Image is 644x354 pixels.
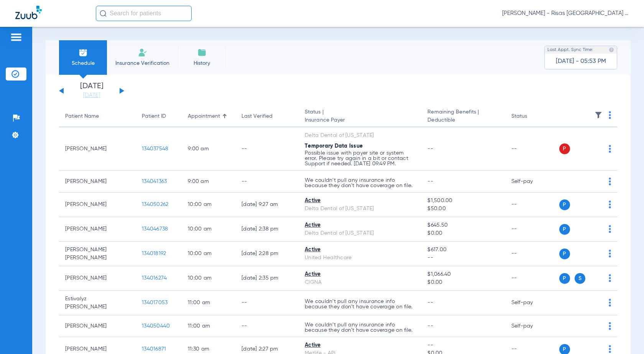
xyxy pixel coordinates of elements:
[59,291,136,315] td: Estivalyz [PERSON_NAME]
[299,106,421,127] th: Status |
[305,254,415,262] div: United Healthcare
[606,317,644,354] div: Chat Widget
[427,229,499,237] span: $0.00
[10,33,22,42] img: hamburger-icon
[505,266,557,291] td: --
[59,242,136,266] td: [PERSON_NAME] [PERSON_NAME]
[100,10,107,17] img: Search Icon
[305,143,363,149] span: Temporary Data Issue
[609,145,611,153] img: group-dot-blue.svg
[59,171,136,193] td: [PERSON_NAME]
[142,202,168,207] span: 134050262
[69,92,115,99] a: [DATE]
[235,171,299,193] td: --
[505,315,557,337] td: Self-pay
[427,179,433,184] span: --
[305,341,415,349] div: Active
[305,221,415,229] div: Active
[427,300,433,305] span: --
[182,217,235,242] td: 10:00 AM
[182,127,235,171] td: 9:00 AM
[59,217,136,242] td: [PERSON_NAME]
[182,315,235,337] td: 11:00 AM
[559,143,570,154] span: P
[427,197,499,205] span: $1,500.00
[197,48,207,57] img: History
[79,48,88,57] img: Schedule
[138,48,147,57] img: Manual Insurance Verification
[188,112,229,120] div: Appointment
[305,150,415,166] p: Possible issue with payer site or system error. Please try again in a bit or contact Support if n...
[182,171,235,193] td: 9:00 AM
[113,59,172,67] span: Insurance Verification
[142,179,167,184] span: 134041363
[142,323,170,329] span: 134050440
[65,112,99,120] div: Patient Name
[242,112,292,120] div: Last Verified
[305,246,415,254] div: Active
[609,274,611,282] img: group-dot-blue.svg
[609,201,611,208] img: group-dot-blue.svg
[427,146,433,151] span: --
[142,275,167,281] span: 134016274
[59,193,136,217] td: [PERSON_NAME]
[427,116,499,124] span: Deductible
[609,250,611,257] img: group-dot-blue.svg
[235,291,299,315] td: --
[188,112,220,120] div: Appointment
[559,273,570,284] span: P
[242,112,273,120] div: Last Verified
[505,242,557,266] td: --
[235,242,299,266] td: [DATE] 2:28 PM
[235,266,299,291] td: [DATE] 2:35 PM
[609,178,611,185] img: group-dot-blue.svg
[305,299,415,310] p: We couldn’t pull any insurance info because they don’t have coverage on file.
[505,127,557,171] td: --
[609,299,611,306] img: group-dot-blue.svg
[547,46,593,54] span: Last Appt. Sync Time:
[556,58,606,65] span: [DATE] - 05:53 PM
[609,225,611,233] img: group-dot-blue.svg
[305,116,415,124] span: Insurance Payer
[559,249,570,259] span: P
[305,178,415,188] p: We couldn’t pull any insurance info because they don’t have coverage on file.
[182,242,235,266] td: 10:00 AM
[305,322,415,333] p: We couldn’t pull any insurance info because they don’t have coverage on file.
[69,82,115,99] li: [DATE]
[305,205,415,213] div: Delta Dental of [US_STATE]
[142,146,168,151] span: 134037548
[142,300,168,305] span: 134017053
[427,254,499,262] span: --
[505,193,557,217] td: --
[427,246,499,254] span: $617.00
[184,59,220,67] span: History
[59,127,136,171] td: [PERSON_NAME]
[59,315,136,337] td: [PERSON_NAME]
[427,270,499,278] span: $1,066.40
[235,315,299,337] td: --
[305,278,415,286] div: CIGNA
[427,323,433,329] span: --
[575,273,585,284] span: S
[182,266,235,291] td: 10:00 AM
[609,111,611,119] img: group-dot-blue.svg
[142,226,168,232] span: 134046738
[609,47,614,53] img: last sync help info
[595,111,602,119] img: filter.svg
[421,106,505,127] th: Remaining Benefits |
[305,270,415,278] div: Active
[182,291,235,315] td: 11:00 AM
[505,106,557,127] th: Status
[235,193,299,217] td: [DATE] 9:27 AM
[505,171,557,193] td: Self-pay
[502,10,629,17] span: [PERSON_NAME] - Risas [GEOGRAPHIC_DATA] General
[559,199,570,210] span: P
[96,6,192,21] input: Search for patients
[305,132,415,140] div: Delta Dental of [US_STATE]
[427,341,499,349] span: --
[182,193,235,217] td: 10:00 AM
[235,217,299,242] td: [DATE] 2:38 PM
[427,278,499,286] span: $0.00
[65,59,101,67] span: Schedule
[142,112,176,120] div: Patient ID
